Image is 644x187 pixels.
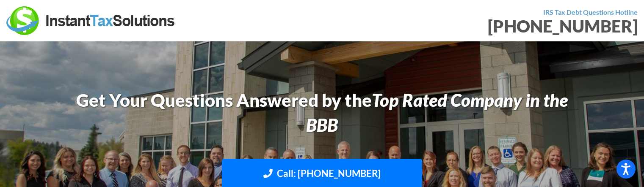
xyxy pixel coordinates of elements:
i: Top Rated Company in the BBB [306,89,568,136]
div: [PHONE_NUMBER] [329,18,638,35]
strong: IRS Tax Debt Questions Hotline [543,8,638,16]
h1: Get Your Questions Answered by the [72,88,572,138]
img: Instant Tax Solutions Logo [6,6,176,35]
a: Instant Tax Solutions Logo [6,16,176,24]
